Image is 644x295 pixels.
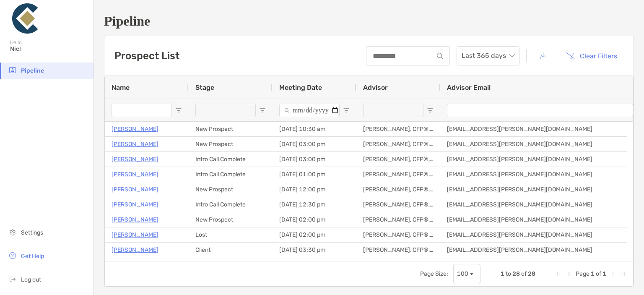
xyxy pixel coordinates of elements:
[273,227,356,242] div: [DATE] 02:00 pm
[21,276,41,283] span: Log out
[356,243,440,257] div: [PERSON_NAME], CFP®, CFA
[114,50,179,62] h3: Prospect List
[273,137,356,151] div: [DATE] 03:00 pm
[356,182,440,197] div: [PERSON_NAME], CFP®, CFA
[437,53,443,59] img: input icon
[112,199,158,210] a: [PERSON_NAME]
[356,152,440,167] div: [PERSON_NAME], CFP®, CFA
[189,243,273,257] div: Client
[528,270,535,277] span: 28
[189,212,273,227] div: New Prospect
[363,84,388,91] span: Advisor
[457,270,468,277] div: 100
[566,271,572,277] div: Previous Page
[112,124,158,134] a: [PERSON_NAME]
[8,274,18,284] img: logout icon
[195,84,214,91] span: Stage
[189,197,273,212] div: Intro Call Complete
[273,197,356,212] div: [DATE] 12:30 pm
[356,122,440,136] div: [PERSON_NAME], CFP®, CFA
[189,167,273,182] div: Intro Call Complete
[560,47,623,65] button: Clear Filters
[512,270,520,277] span: 28
[273,212,356,227] div: [DATE] 02:00 pm
[189,182,273,197] div: New Prospect
[447,84,491,91] span: Advisor Email
[112,139,158,149] a: [PERSON_NAME]
[356,137,440,151] div: [PERSON_NAME], CFP®, CFA
[521,270,527,277] span: of
[356,167,440,182] div: [PERSON_NAME], CFP®, CFA
[189,122,273,136] div: New Prospect
[273,243,356,257] div: [DATE] 03:30 pm
[620,271,626,277] div: Last Page
[576,270,589,277] span: Page
[596,270,601,277] span: of
[112,184,158,195] a: [PERSON_NAME]
[21,229,43,236] span: Settings
[104,13,634,29] h1: Pipeline
[447,104,633,117] input: Advisor Email Filter Input
[112,104,172,117] input: Name Filter Input
[21,253,44,260] span: Get Help
[112,154,158,164] a: [PERSON_NAME]
[112,245,158,255] a: [PERSON_NAME]
[427,107,434,114] button: Open Filter Menu
[21,67,44,74] span: Pipeline
[112,84,130,91] span: Name
[279,104,340,117] input: Meeting Date Filter Input
[506,270,511,277] span: to
[610,271,616,277] div: Next Page
[556,271,562,277] div: First Page
[189,227,273,242] div: Lost
[273,182,356,197] div: [DATE] 12:00 pm
[112,230,158,240] a: [PERSON_NAME]
[343,107,350,114] button: Open Filter Menu
[501,270,504,277] span: 1
[8,65,18,75] img: pipeline icon
[356,197,440,212] div: [PERSON_NAME], CFP®, CFA
[112,169,158,180] a: [PERSON_NAME]
[462,47,514,65] span: Last 365 days
[273,122,356,136] div: [DATE] 10:30 am
[10,45,88,52] span: Nic!
[279,84,322,91] span: Meeting Date
[259,107,266,114] button: Open Filter Menu
[273,152,356,167] div: [DATE] 03:00 pm
[602,270,606,277] span: 1
[8,227,18,237] img: settings icon
[10,3,40,34] img: Zoe Logo
[356,212,440,227] div: [PERSON_NAME], CFP®, CFA
[8,251,18,261] img: get-help icon
[591,270,595,277] span: 1
[189,152,273,167] div: Intro Call Complete
[112,214,158,225] a: [PERSON_NAME]
[175,107,182,114] button: Open Filter Menu
[189,137,273,151] div: New Prospect
[273,167,356,182] div: [DATE] 01:00 pm
[420,270,448,277] div: Page Size:
[453,264,480,284] div: Page Size
[356,227,440,242] div: [PERSON_NAME], CFP®, CFA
